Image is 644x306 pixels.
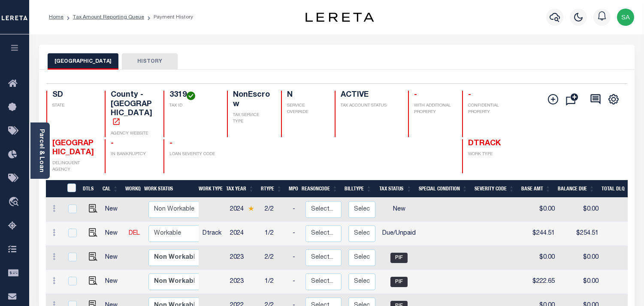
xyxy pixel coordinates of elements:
td: 2024 [227,198,261,222]
td: $0.00 [522,198,558,222]
th: Total DLQ: activate to sort column ascending [598,180,636,198]
i: travel_explore [8,197,22,208]
span: - [169,140,172,147]
td: - [289,246,302,270]
th: Tax Year: activate to sort column ascending [223,180,257,198]
th: Work Type [195,180,223,198]
p: SERVICE OVERRIDE [287,103,325,116]
td: New [102,222,125,246]
th: Tax Status: activate to sort column ascending [375,180,415,198]
p: TAX SERVICE TYPE [233,112,271,125]
th: DTLS [79,180,99,198]
p: LOAN SEVERITY CODE [169,151,217,158]
img: svg+xml;base64,PHN2ZyB4bWxucz0iaHR0cDovL3d3dy53My5vcmcvMjAwMC9zdmciIHBvaW50ZXItZXZlbnRzPSJub25lIi... [617,9,634,26]
td: - [289,270,302,294]
p: WORK TYPE [468,151,511,158]
h4: SD [52,91,95,100]
span: - [468,91,471,99]
td: New [102,246,125,270]
td: 1/2 [261,270,289,294]
td: - [289,222,302,246]
td: $0.00 [522,246,558,270]
p: IN BANKRUPTCY [111,151,153,158]
h4: ACTIVE [341,91,398,100]
span: DTRACK [468,140,501,147]
th: &nbsp; [62,180,80,198]
span: [GEOGRAPHIC_DATA] [52,140,94,157]
td: 2/2 [261,246,289,270]
td: New [102,270,125,294]
td: New [102,198,125,222]
td: 2/2 [261,198,289,222]
th: Special Condition: activate to sort column ascending [415,180,471,198]
a: DEL [129,230,140,236]
h4: County - [GEOGRAPHIC_DATA] [111,91,153,128]
th: BillType: activate to sort column ascending [341,180,375,198]
img: logo-dark.svg [305,12,374,22]
a: Parcel & Loan [38,129,44,172]
p: STATE [52,103,95,109]
th: ReasonCode: activate to sort column ascending [298,180,341,198]
span: PIF [390,277,408,287]
p: CONFIDENTIAL PROPERTY [468,103,511,116]
td: Dtrack [199,222,227,246]
th: Base Amt: activate to sort column ascending [518,180,554,198]
td: $254.51 [558,222,602,246]
td: $0.00 [558,270,602,294]
p: TAX ID [169,103,217,109]
p: TAX ACCOUNT STATUS [341,103,398,109]
td: New [379,198,419,222]
a: Tax Amount Reporting Queue [73,15,144,20]
th: RType: activate to sort column ascending [257,180,285,198]
a: Home [49,15,63,20]
td: Due/Unpaid [379,222,419,246]
td: $222.65 [522,270,558,294]
th: MPO [285,180,298,198]
td: 2024 [227,222,261,246]
td: - [289,198,302,222]
h4: NonEscrow [233,91,271,109]
button: HISTORY [122,53,178,70]
th: Balance Due: activate to sort column ascending [554,180,598,198]
td: 1/2 [261,222,289,246]
td: 2023 [227,246,261,270]
th: &nbsp;&nbsp;&nbsp;&nbsp;&nbsp;&nbsp;&nbsp;&nbsp;&nbsp;&nbsp; [46,180,62,198]
th: Work Status [141,180,199,198]
th: WorkQ [122,180,141,198]
span: - [111,140,114,147]
p: AGENCY WEBSITE [111,131,153,137]
th: Severity Code: activate to sort column ascending [471,180,518,198]
td: $244.51 [522,222,558,246]
th: CAL: activate to sort column ascending [99,180,122,198]
td: $0.00 [558,198,602,222]
span: PIF [390,253,408,263]
img: Star.svg [248,206,254,211]
h4: 3319 [169,91,217,100]
p: DELINQUENT AGENCY [52,160,95,173]
td: 2023 [227,270,261,294]
span: - [414,91,417,99]
li: Payment History [144,13,193,21]
h4: N [287,91,325,100]
td: $0.00 [558,246,602,270]
p: WITH ADDITIONAL PROPERTY [414,103,452,116]
button: [GEOGRAPHIC_DATA] [48,53,118,70]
